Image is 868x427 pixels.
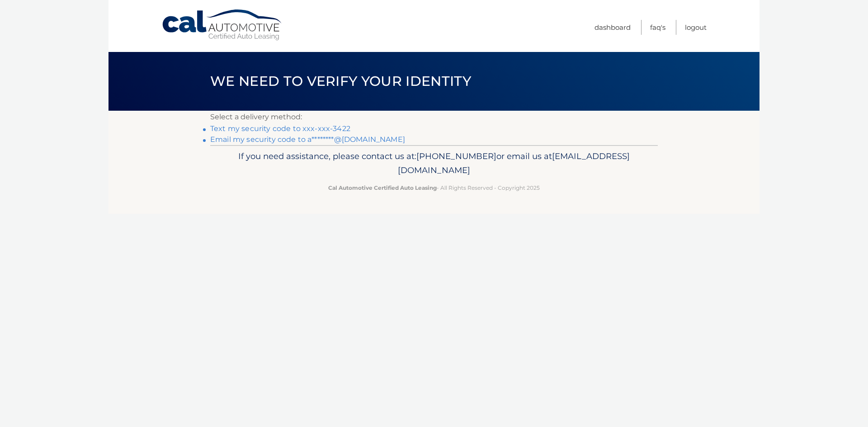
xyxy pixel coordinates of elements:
[210,124,350,133] a: Text my security code to xxx-xxx-3422
[210,135,405,144] a: Email my security code to a********@[DOMAIN_NAME]
[161,9,283,41] a: Cal Automotive
[210,73,471,89] span: We need to verify your identity
[594,20,631,35] a: Dashboard
[650,20,665,35] a: FAQ's
[416,151,496,161] span: [PHONE_NUMBER]
[216,149,652,178] p: If you need assistance, please contact us at: or email us at
[685,20,707,35] a: Logout
[216,183,652,192] p: - All Rights Reserved - Copyright 2025
[328,184,437,191] strong: Cal Automotive Certified Auto Leasing
[210,111,658,123] p: Select a delivery method:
